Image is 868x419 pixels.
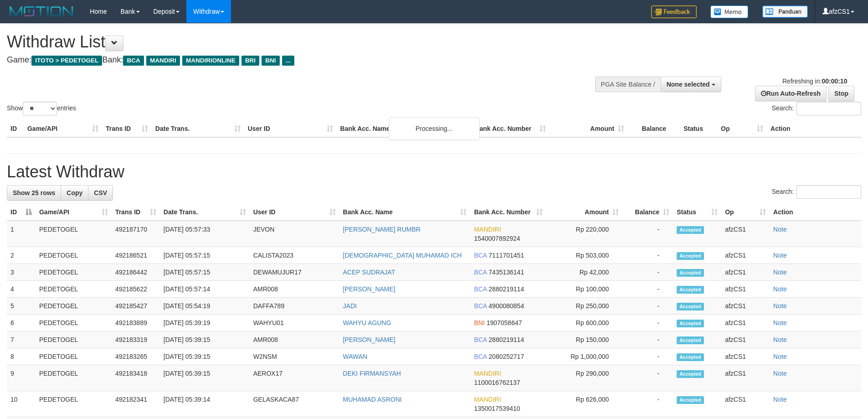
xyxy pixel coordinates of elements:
th: Balance: activate to sort column ascending [622,204,673,221]
th: Bank Acc. Number [471,120,550,137]
td: afzCS1 [721,331,770,348]
div: Processing... [389,117,480,140]
td: Rp 1,000,000 [546,348,622,365]
td: 492187170 [112,221,160,247]
input: Search: [796,102,861,115]
td: AMR008 [250,331,339,348]
span: BCA [474,285,487,293]
div: PGA Site Balance / [595,77,661,92]
th: Game/API [24,120,102,137]
select: Showentries [23,102,57,115]
h1: Withdraw List [7,33,570,51]
span: BNI [474,319,484,326]
th: Op [717,120,767,137]
span: Copy 2080252717 to clipboard [488,353,524,360]
td: - [622,281,673,298]
td: - [622,348,673,365]
span: Copy 4900080854 to clipboard [488,302,524,310]
td: 492186521 [112,247,160,264]
td: 8 [7,348,36,365]
td: - [622,365,673,391]
span: Accepted [677,370,704,378]
span: BRI [241,56,259,66]
span: BCA [474,302,487,310]
strong: 00:00:10 [822,78,847,85]
th: Status: activate to sort column ascending [673,204,721,221]
th: Amount [550,120,628,137]
td: - [622,331,673,348]
td: Rp 503,000 [546,247,622,264]
img: panduan.png [762,5,808,18]
th: Action [767,120,861,137]
a: [PERSON_NAME] RUMBR [343,226,421,233]
td: PEDETOGEL [36,391,112,417]
th: Status [680,120,717,137]
td: GELASKACA87 [250,391,339,417]
span: Accepted [677,226,704,234]
a: Copy [61,185,88,201]
td: Rp 626,000 [546,391,622,417]
th: User ID [244,120,337,137]
th: ID [7,120,24,137]
span: Refreshing in: [782,78,847,85]
td: afzCS1 [721,298,770,315]
a: Note [773,302,787,310]
td: 492185427 [112,298,160,315]
td: PEDETOGEL [36,348,112,365]
span: BNI [262,56,279,66]
td: afzCS1 [721,348,770,365]
span: CSV [94,189,107,197]
a: Note [773,319,787,326]
a: ACEP SUDRAJAT [343,269,395,276]
span: BCA [474,353,487,360]
th: Date Trans. [152,120,244,137]
th: Trans ID [102,120,152,137]
span: BCA [474,336,487,343]
td: 7 [7,331,36,348]
a: [PERSON_NAME] [343,285,395,293]
span: Copy 7111701451 to clipboard [488,252,524,259]
td: - [622,298,673,315]
span: ... [282,56,294,66]
td: afzCS1 [721,221,770,247]
td: 6 [7,315,36,331]
td: DEWAMUJUR17 [250,264,339,281]
h1: Latest Withdraw [7,163,861,181]
td: Rp 220,000 [546,221,622,247]
span: MANDIRIONLINE [182,56,239,66]
h4: Game: Bank: [7,56,570,65]
span: Copy 1540007892924 to clipboard [474,235,520,242]
td: PEDETOGEL [36,247,112,264]
a: WAHYU AGUNG [343,319,391,326]
td: Rp 290,000 [546,365,622,391]
td: AMR008 [250,281,339,298]
td: - [622,264,673,281]
th: User ID: activate to sort column ascending [250,204,339,221]
span: Accepted [677,303,704,310]
span: MANDIRI [146,56,180,66]
td: WAHYU01 [250,315,339,331]
td: AEROX17 [250,365,339,391]
span: Accepted [677,353,704,361]
td: Rp 250,000 [546,298,622,315]
td: 3 [7,264,36,281]
th: Trans ID: activate to sort column ascending [112,204,160,221]
span: Accepted [677,336,704,344]
span: Accepted [677,252,704,260]
td: 1 [7,221,36,247]
td: Rp 600,000 [546,315,622,331]
td: - [622,221,673,247]
th: Op: activate to sort column ascending [721,204,770,221]
td: PEDETOGEL [36,221,112,247]
span: Copy [67,189,82,197]
td: 2 [7,247,36,264]
td: PEDETOGEL [36,315,112,331]
label: Search: [772,185,861,199]
td: - [622,315,673,331]
td: [DATE] 05:39:14 [160,391,250,417]
a: [DEMOGRAPHIC_DATA] MUHAMAD ICH [343,252,462,259]
td: afzCS1 [721,247,770,264]
td: 10 [7,391,36,417]
input: Search: [796,185,861,199]
th: Date Trans.: activate to sort column ascending [160,204,250,221]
